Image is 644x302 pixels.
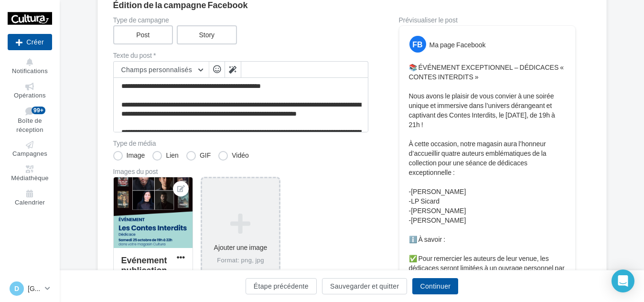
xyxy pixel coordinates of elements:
[612,270,634,292] div: Open Intercom Messenger
[113,17,368,23] label: Type de campagne
[113,168,368,175] div: Images du post
[8,56,52,77] button: Notifications
[113,151,145,161] label: Image
[121,65,193,74] span: Champs personnalisés
[8,188,52,208] a: Calendrier
[114,62,209,78] button: Champs personnalisés
[412,278,458,294] button: Continuer
[8,105,52,135] a: Boîte de réception99+
[429,40,486,50] div: Ma page Facebook
[121,255,169,295] div: Evénement publication Facebook.pptx...
[8,280,52,298] a: D [GEOGRAPHIC_DATA]
[11,174,49,182] span: Médiathèque
[218,151,249,161] label: Vidéo
[113,52,368,59] label: Texte du post *
[28,284,41,293] p: [GEOGRAPHIC_DATA]
[409,36,426,53] div: FB
[8,34,52,50] button: Créer
[186,151,211,161] label: GIF
[14,284,19,293] span: D
[8,81,52,101] a: Opérations
[12,67,48,75] span: Notifications
[322,278,407,294] button: Sauvegarder et quitter
[113,0,591,9] div: Édition de la campagne Facebook
[113,25,173,44] label: Post
[177,25,237,44] label: Story
[14,91,46,99] span: Opérations
[246,278,317,294] button: Étape précédente
[8,34,52,50] div: Nouvelle campagne
[8,139,52,160] a: Campagnes
[152,151,178,161] label: Lien
[8,163,52,184] a: Médiathèque
[113,140,368,147] label: Type de média
[399,17,576,23] div: Prévisualiser le post
[12,150,47,158] span: Campagnes
[16,117,43,134] span: Boîte de réception
[15,198,45,206] span: Calendrier
[32,107,45,114] div: 99+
